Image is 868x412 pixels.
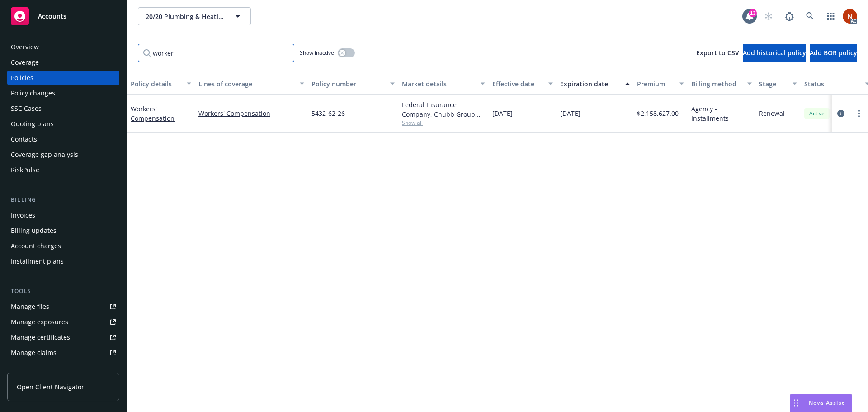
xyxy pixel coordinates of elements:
[7,86,119,100] a: Policy changes
[790,394,802,412] div: Drag to move
[11,223,57,238] div: Billing updates
[7,195,119,204] div: Billing
[691,104,752,123] span: Agency - Installments
[7,315,119,329] a: Manage exposures
[759,79,787,89] div: Stage
[7,346,119,360] a: Manage claims
[7,239,119,253] a: Account charges
[7,40,119,54] a: Overview
[7,147,119,162] a: Coverage gap analysis
[801,7,819,25] a: Search
[743,44,806,62] button: Add historical policy
[809,399,844,407] span: Nova Assist
[7,223,119,238] a: Billing updates
[7,4,119,29] a: Accounts
[11,147,78,162] div: Coverage gap analysis
[11,163,39,177] div: RiskPulse
[560,109,580,118] span: [DATE]
[11,117,54,131] div: Quoting plans
[7,330,119,345] a: Manage certificates
[804,79,859,89] div: Status
[489,73,557,95] button: Effective date
[11,361,53,375] div: Manage BORs
[195,73,308,95] button: Lines of coverage
[688,73,755,95] button: Billing method
[743,48,806,57] span: Add historical policy
[810,48,857,57] span: Add BOR policy
[131,79,181,89] div: Policy details
[7,254,119,269] a: Installment plans
[696,44,739,62] button: Export to CSV
[492,109,513,118] span: [DATE]
[637,79,674,89] div: Premium
[759,109,785,118] span: Renewal
[835,108,846,119] a: circleInformation
[7,287,119,296] div: Tools
[11,86,55,100] div: Policy changes
[7,117,119,131] a: Quoting plans
[11,346,57,360] div: Manage claims
[138,7,251,25] button: 20/20 Plumbing & Heating, Inc.
[822,7,840,25] a: Switch app
[696,48,739,57] span: Export to CSV
[11,208,35,223] div: Invoices
[11,330,70,345] div: Manage certificates
[790,394,852,412] button: Nova Assist
[138,44,294,62] input: Filter by keyword...
[198,79,294,89] div: Lines of coverage
[300,49,334,57] span: Show inactive
[843,9,857,24] img: photo
[11,299,49,314] div: Manage files
[402,119,485,127] span: Show all
[492,79,543,89] div: Effective date
[7,132,119,147] a: Contacts
[759,7,778,25] a: Start snowing
[11,132,37,147] div: Contacts
[854,108,864,119] a: more
[146,12,224,21] span: 20/20 Plumbing & Heating, Inc.
[7,163,119,177] a: RiskPulse
[311,109,345,118] span: 5432-62-26
[808,109,826,118] span: Active
[780,7,798,25] a: Report a Bug
[311,79,385,89] div: Policy number
[755,73,801,95] button: Stage
[560,79,620,89] div: Expiration date
[398,73,489,95] button: Market details
[7,101,119,116] a: SSC Cases
[131,104,175,123] a: Workers' Compensation
[38,13,66,20] span: Accounts
[7,299,119,314] a: Manage files
[11,254,64,269] div: Installment plans
[633,73,688,95] button: Premium
[198,109,304,118] a: Workers' Compensation
[11,55,39,70] div: Coverage
[7,361,119,375] a: Manage BORs
[11,239,61,253] div: Account charges
[557,73,633,95] button: Expiration date
[11,40,39,54] div: Overview
[637,109,679,118] span: $2,158,627.00
[749,9,757,17] div: 13
[7,55,119,70] a: Coverage
[810,44,857,62] button: Add BOR policy
[127,73,195,95] button: Policy details
[7,208,119,223] a: Invoices
[17,382,84,392] span: Open Client Navigator
[402,79,475,89] div: Market details
[7,71,119,85] a: Policies
[308,73,398,95] button: Policy number
[402,100,485,119] div: Federal Insurance Company, Chubb Group, Astrus Insurance Solutions LLC
[691,79,742,89] div: Billing method
[11,71,33,85] div: Policies
[11,315,68,329] div: Manage exposures
[11,101,42,116] div: SSC Cases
